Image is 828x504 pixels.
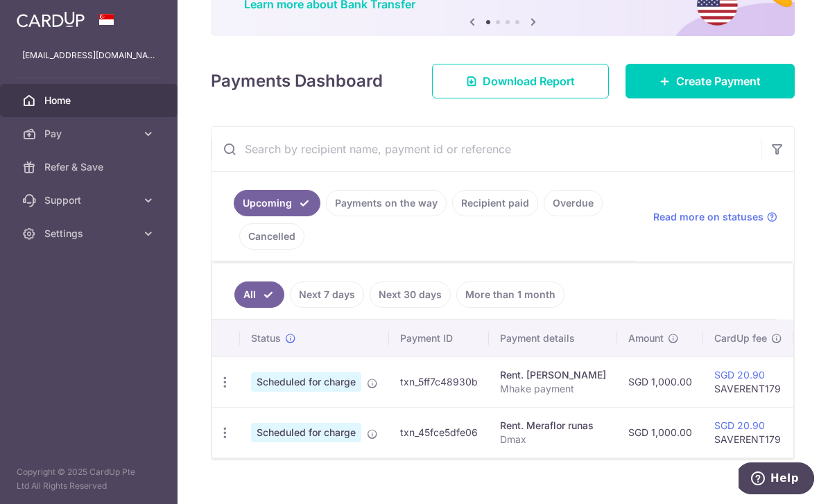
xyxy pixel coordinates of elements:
[617,356,703,407] td: SGD 1,000.00
[234,190,320,216] a: Upcoming
[714,331,767,345] span: CardUp fee
[44,160,136,174] span: Refer & Save
[389,320,489,356] th: Payment ID
[544,190,603,216] a: Overdue
[44,127,136,141] span: Pay
[17,11,85,28] img: CardUp
[653,210,764,224] span: Read more on statuses
[44,193,136,207] span: Support
[703,407,793,458] td: SAVERENT179
[32,10,60,22] span: Help
[212,127,761,171] input: Search by recipient name, payment id or reference
[234,281,284,308] a: All
[617,407,703,458] td: SGD 1,000.00
[326,190,447,216] a: Payments on the way
[432,64,609,98] a: Download Report
[653,210,777,224] a: Read more on statuses
[239,223,304,250] a: Cancelled
[703,356,793,407] td: SAVERENT179
[452,190,538,216] a: Recipient paid
[389,356,489,407] td: txn_5ff7c48930b
[211,69,383,94] h4: Payments Dashboard
[500,382,606,396] p: Mhake payment
[370,281,451,308] a: Next 30 days
[676,73,761,89] span: Create Payment
[44,94,136,107] span: Home
[389,407,489,458] td: txn_45fce5dfe06
[290,281,364,308] a: Next 7 days
[500,433,606,446] p: Dmax
[44,227,136,241] span: Settings
[483,73,575,89] span: Download Report
[251,372,361,392] span: Scheduled for charge
[456,281,564,308] a: More than 1 month
[500,419,606,433] div: Rent. Meraflor runas
[739,462,814,497] iframe: Opens a widget where you can find more information
[628,331,664,345] span: Amount
[500,368,606,382] div: Rent. [PERSON_NAME]
[626,64,795,98] a: Create Payment
[714,369,765,381] a: SGD 20.90
[251,423,361,442] span: Scheduled for charge
[489,320,617,356] th: Payment details
[714,419,765,431] a: SGD 20.90
[22,49,155,62] p: [EMAIL_ADDRESS][DOMAIN_NAME]
[251,331,281,345] span: Status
